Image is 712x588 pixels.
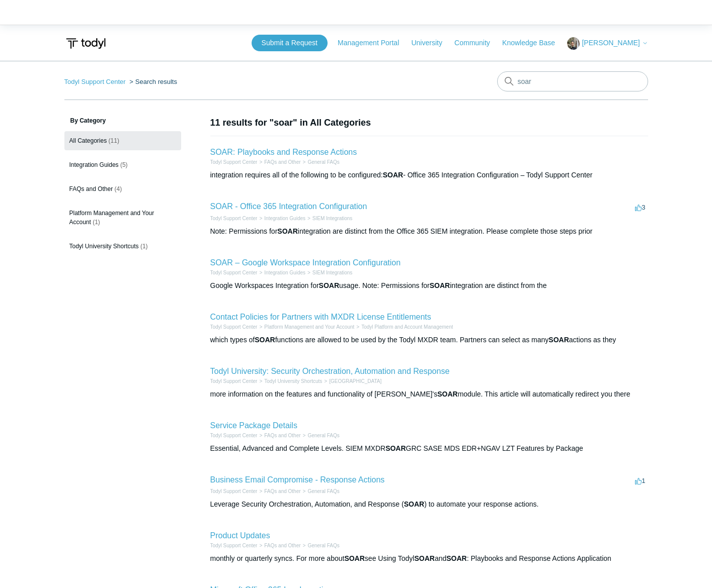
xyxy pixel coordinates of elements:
[210,443,648,454] div: Essential, Advanced and Complete Levels. SIEM MXDR GRC SASE MDS EDR+NGAV LZT Features by Package
[301,432,340,439] li: General FAQs
[210,159,258,165] a: Todyl Support Center
[307,543,339,548] a: General FAQs
[582,39,640,47] span: [PERSON_NAME]
[210,433,258,438] a: Todyl Support Center
[64,155,181,174] a: Integration Guides (5)
[115,185,122,192] span: (4)
[414,554,434,562] em: SOAR
[567,37,648,50] button: [PERSON_NAME]
[210,202,367,211] a: SOAR - Office 365 Integration Configuration
[257,487,300,495] li: FAQs and Other
[210,432,258,439] li: Todyl Support Center
[64,34,107,53] img: Todyl Support Center Help Center home page
[93,219,100,226] span: (1)
[210,421,297,430] a: Service Package Details
[210,280,648,291] div: Google Workspaces Integration for usage. Note: Permissions for integration are distinct from the
[301,487,340,495] li: General FAQs
[210,323,258,331] li: Todyl Support Center
[210,324,258,330] a: Todyl Support Center
[127,78,177,85] li: Search results
[264,543,300,548] a: FAQs and Other
[69,210,154,226] span: Platform Management and Your Account
[354,323,453,331] li: Todyl Platform and Account Management
[140,243,148,250] span: (1)
[210,542,258,549] li: Todyl Support Center
[210,116,648,130] h1: 11 results for "soar" in All Categories
[312,216,352,221] a: SIEM Integrations
[411,38,452,48] a: University
[548,336,569,344] em: SOAR
[120,161,128,168] span: (5)
[69,243,139,250] span: Todyl University Shortcuts
[210,499,648,510] div: Leverage Security Orchestration, Automation, and Response ( ) to automate your response actions.
[307,488,339,494] a: General FAQs
[210,378,258,384] a: Todyl Support Center
[329,378,381,384] a: [GEOGRAPHIC_DATA]
[635,204,645,211] span: 3
[210,487,258,495] li: Todyl Support Center
[210,531,270,540] a: Product Updates
[210,367,450,375] a: Todyl University: Security Orchestration, Automation and Response
[385,444,406,452] em: SOAR
[307,433,339,438] a: General FAQs
[312,270,352,275] a: SIEM Integrations
[210,313,431,321] a: Contact Policies for Partners with MXDR License Entitlements
[497,71,648,91] input: Search
[264,159,300,165] a: FAQs and Other
[264,270,305,275] a: Integration Guides
[277,227,297,235] em: SOAR
[502,38,565,48] a: Knowledge Base
[64,78,126,85] a: Todyl Support Center
[257,269,305,276] li: Integration Guides
[305,215,352,222] li: SIEM Integrations
[210,270,258,275] a: Todyl Support Center
[210,475,385,484] a: Business Email Compromise - Response Actions
[64,204,181,232] a: Platform Management and Your Account (1)
[210,148,357,156] a: SOAR: Playbooks and Response Actions
[210,488,258,494] a: Todyl Support Center
[301,158,340,166] li: General FAQs
[64,116,181,125] h3: By Category
[635,477,645,484] span: 1
[64,131,181,150] a: All Categories (11)
[404,500,424,508] em: SOAR
[210,216,258,221] a: Todyl Support Center
[210,158,258,166] li: Todyl Support Center
[446,554,466,562] em: SOAR
[264,488,300,494] a: FAQs and Other
[305,269,352,276] li: SIEM Integrations
[210,170,648,180] div: integration requires all of the following to be configured: - Office 365 Integration Configuratio...
[210,553,648,564] div: monthly or quarterly syncs. For more about see Using Todyl and : Playbooks and Response Actions A...
[264,216,305,221] a: Integration Guides
[264,324,354,330] a: Platform Management and Your Account
[210,215,258,222] li: Todyl Support Center
[210,269,258,276] li: Todyl Support Center
[64,237,181,256] a: Todyl University Shortcuts (1)
[257,432,300,439] li: FAQs and Other
[64,78,128,85] li: Todyl Support Center
[430,281,450,289] em: SOAR
[322,377,381,385] li: Todyl University
[210,335,648,345] div: which types of functions are allowed to be used by the Todyl MXDR team. Partners can select as ma...
[69,185,113,192] span: FAQs and Other
[264,433,300,438] a: FAQs and Other
[210,226,648,237] div: Note: Permissions for integration are distinct from the Office 365 SIEM integration. Please compl...
[69,161,119,168] span: Integration Guides
[252,35,328,51] a: Submit a Request
[64,179,181,199] a: FAQs and Other (4)
[210,377,258,385] li: Todyl Support Center
[69,137,107,144] span: All Categories
[255,336,275,344] em: SOAR
[109,137,119,144] span: (11)
[361,324,453,330] a: Todyl Platform and Account Management
[437,390,457,398] em: SOAR
[319,281,339,289] em: SOAR
[210,543,258,548] a: Todyl Support Center
[257,542,300,549] li: FAQs and Other
[257,377,322,385] li: Todyl University Shortcuts
[301,542,340,549] li: General FAQs
[257,323,354,331] li: Platform Management and Your Account
[344,554,364,562] em: SOAR
[264,378,322,384] a: Todyl University Shortcuts
[383,171,403,179] em: SOAR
